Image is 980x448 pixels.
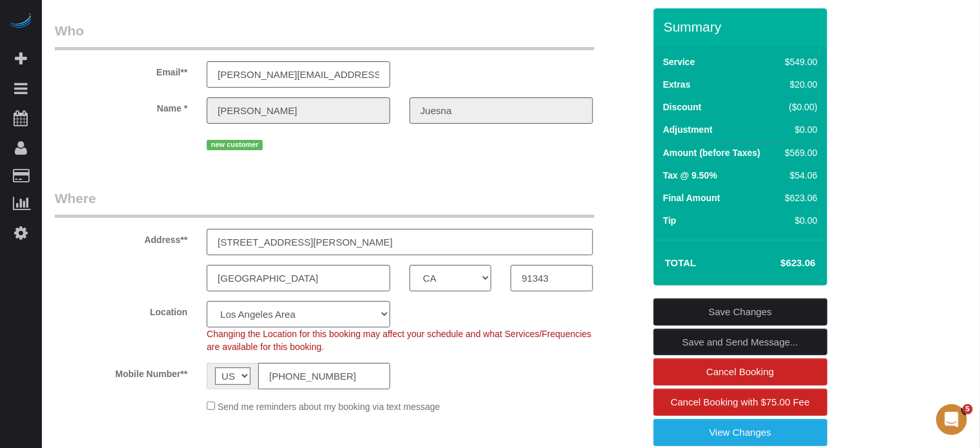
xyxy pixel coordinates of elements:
[55,21,594,50] legend: Who
[780,214,817,227] div: $0.00
[780,191,817,204] div: $623.06
[207,329,591,352] span: Changing the Location for this booking may affect your schedule and what Services/Frequencies are...
[654,389,827,416] a: Cancel Booking with $75.00 Fee
[45,97,197,115] label: Name *
[258,363,390,389] input: Mobile Number**
[665,257,697,268] strong: Total
[663,169,717,182] label: Tax @ 9.50%
[742,258,815,269] h4: $623.06
[207,140,263,150] span: new customer
[654,358,827,385] a: Cancel Booking
[780,169,817,182] div: $54.06
[45,301,197,318] label: Location
[780,101,817,113] div: ($0.00)
[654,419,827,446] a: View Changes
[663,191,721,204] label: Final Amount
[654,329,827,356] a: Save and Send Message...
[663,123,713,136] label: Adjustment
[663,101,702,113] label: Discount
[671,396,810,407] span: Cancel Booking with $75.00 Fee
[654,298,827,326] a: Save Changes
[218,402,440,412] span: Send me reminders about my booking via text message
[963,404,973,414] span: 5
[663,214,677,227] label: Tip
[511,265,592,291] input: Zip Code**
[780,146,817,159] div: $569.00
[780,78,817,91] div: $20.00
[936,404,967,435] iframe: Intercom live chat
[207,97,390,124] input: First Name**
[663,55,695,68] label: Service
[780,123,817,136] div: $0.00
[780,55,817,68] div: $549.00
[664,19,821,34] h3: Summary
[410,97,593,124] input: Last Name**
[8,13,33,31] img: Automaid Logo
[55,189,594,218] legend: Where
[45,363,197,380] label: Mobile Number**
[663,78,691,91] label: Extras
[663,146,760,159] label: Amount (before Taxes)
